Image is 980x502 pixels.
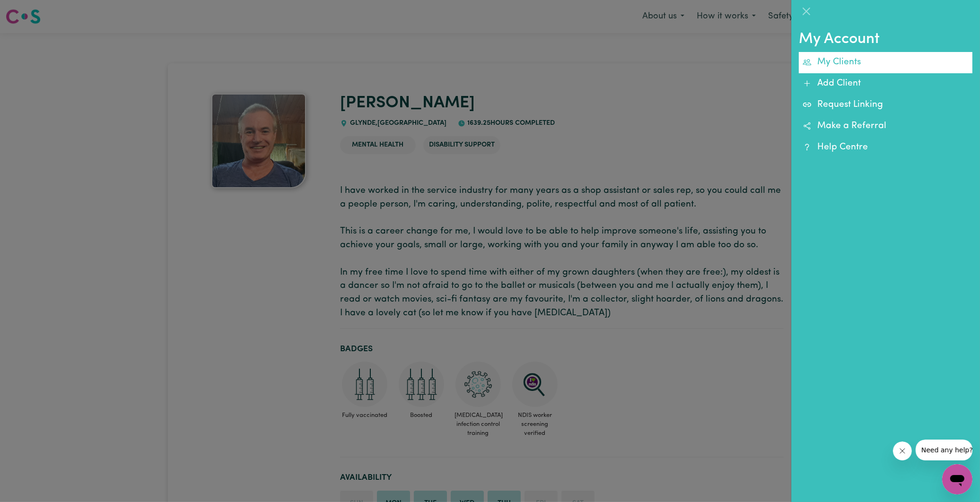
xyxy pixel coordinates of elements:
[799,52,972,73] a: My Clients
[916,440,972,460] iframe: Message from company
[799,137,972,158] a: Help Centre
[6,7,57,14] span: Need any help?
[799,95,972,116] a: Request Linking
[799,4,814,19] button: Close
[799,116,972,137] a: Make a Referral
[799,30,972,48] h2: My Account
[799,73,972,95] a: Add Client
[942,464,972,494] iframe: Button to launch messaging window
[893,441,912,460] iframe: Close message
